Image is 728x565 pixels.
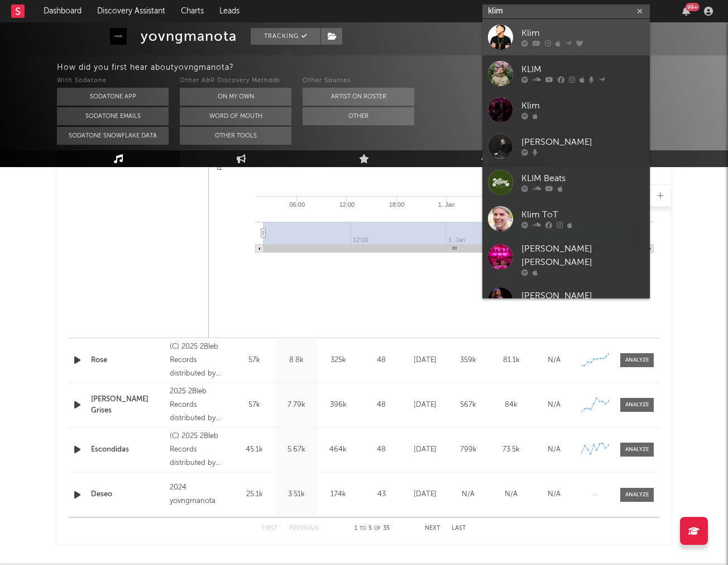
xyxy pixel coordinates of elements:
button: Tracking [251,28,320,45]
a: [PERSON_NAME] [482,282,650,318]
button: Sodatone Snowflake Data [57,127,169,145]
div: 43 [362,489,401,500]
div: Other Sources [303,74,414,88]
div: 99 + [686,3,700,11]
a: Klim [482,19,650,55]
a: KLIM Beats [482,164,650,201]
button: 99+ [682,7,690,16]
div: 7.79k [278,400,314,411]
button: Next [425,525,440,531]
button: Last [452,525,466,531]
div: N/A [535,489,573,500]
a: [PERSON_NAME] [PERSON_NAME] [482,237,650,282]
text: 2. … [640,236,653,243]
span: of [374,526,381,531]
div: N/A [492,489,530,500]
div: 84k [492,400,530,411]
div: Klim [521,27,644,40]
div: 81.1k [492,355,530,366]
div: 48 [362,400,401,411]
div: N/A [449,489,487,500]
div: 567k [449,400,487,411]
button: Other [303,107,414,125]
div: 325k [320,355,356,366]
div: 48 [362,355,401,366]
div: [DATE] [406,355,444,366]
div: 25.1k [236,489,272,500]
button: Previous [289,525,319,531]
div: 57k [236,355,272,366]
div: [PERSON_NAME] [521,136,644,149]
a: Escondidas [91,444,164,455]
button: Sodatone App [57,88,169,106]
div: yovngmanota [141,28,237,45]
div: 48 [362,444,401,455]
input: Search for artists [482,4,650,18]
div: 5.67k [278,444,314,455]
button: Sodatone Emails [57,107,169,125]
div: 45.1k [236,444,272,455]
div: 359k [449,355,487,366]
a: KLIM [482,55,650,92]
div: 8.8k [278,355,314,366]
a: Klim ToT [482,201,650,237]
button: First [262,525,278,531]
a: Klim [482,92,650,128]
div: With Sodatone [57,74,169,88]
div: (C) 2025 2Bleb Records distributed by Sway Music Digital Corp. [170,430,231,470]
div: Klim [521,99,644,113]
div: [DATE] [406,400,444,411]
a: Rose [91,355,164,366]
button: On My Own [180,88,291,106]
button: Other Tools [180,127,291,145]
div: Other A&R Discovery Methods [180,74,291,88]
a: [PERSON_NAME] Grises [91,394,164,416]
div: 174k [320,489,356,500]
div: [DATE] [406,489,444,500]
div: Klim ToT [521,208,644,222]
a: Deseo [91,489,164,500]
div: How did you first hear about yovngmanota ? [57,61,728,74]
div: [PERSON_NAME] [PERSON_NAME] [521,243,644,269]
div: 799k [449,444,487,455]
div: 2025 2Bleb Records distributed by Sway Music Digital Corp. [170,385,231,425]
button: Word Of Mouth [180,107,291,125]
div: 2024 yovngmanota [170,481,231,508]
div: (C) 2025 2Bleb Records distributed by Sway Music Digital Corp. [170,340,231,381]
div: 396k [320,400,356,411]
div: N/A [535,400,573,411]
text: Popularity Score [216,121,224,170]
div: [PERSON_NAME] [521,289,644,303]
a: [PERSON_NAME] [482,128,650,164]
div: 3.51k [278,489,314,500]
div: [DATE] [406,444,444,455]
div: 73.5k [492,444,530,455]
div: 57k [236,400,272,411]
div: N/A [535,355,573,366]
div: 1 5 35 [341,522,403,535]
button: Artist on Roster [303,88,414,106]
div: N/A [535,444,573,455]
div: 464k [320,444,356,455]
span: to [360,526,366,531]
div: KLIM [521,63,644,77]
div: KLIM Beats [521,172,644,186]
